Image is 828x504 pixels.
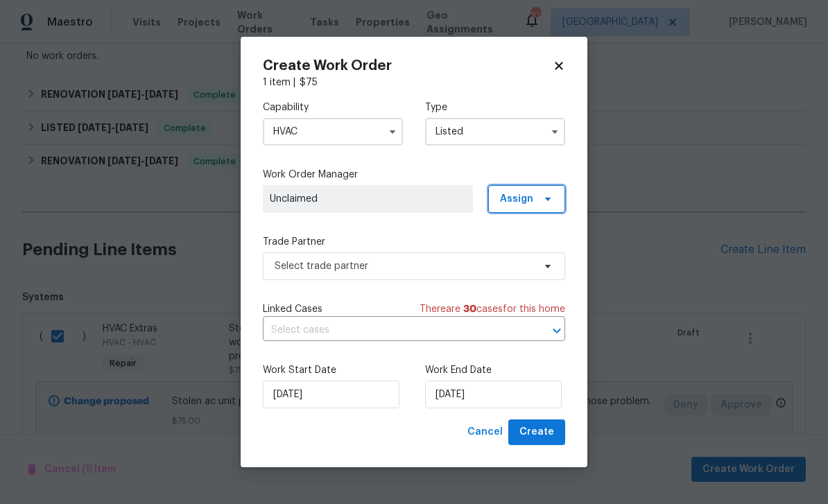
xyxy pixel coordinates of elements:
[425,118,565,146] input: Select...
[263,320,526,341] input: Select cases
[508,419,565,445] button: Create
[270,192,466,206] span: Unclaimed
[500,192,533,206] span: Assign
[384,123,401,140] button: Show options
[263,168,565,182] label: Work Order Manager
[263,235,565,249] label: Trade Partner
[275,259,533,273] span: Select trade partner
[263,363,403,377] label: Work Start Date
[425,101,565,114] label: Type
[263,76,565,89] div: 1 item |
[263,118,403,146] input: Select...
[547,321,567,340] button: Open
[463,304,476,314] span: 30
[420,302,565,316] span: There are case s for this home
[462,419,508,445] button: Cancel
[263,381,399,408] input: M/D/YYYY
[425,381,562,408] input: M/D/YYYY
[300,78,318,87] span: $ 75
[263,302,322,316] span: Linked Cases
[467,424,503,441] span: Cancel
[425,363,565,377] label: Work End Date
[546,123,563,140] button: Show options
[519,424,554,441] span: Create
[263,59,553,73] h2: Create Work Order
[263,101,403,114] label: Capability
